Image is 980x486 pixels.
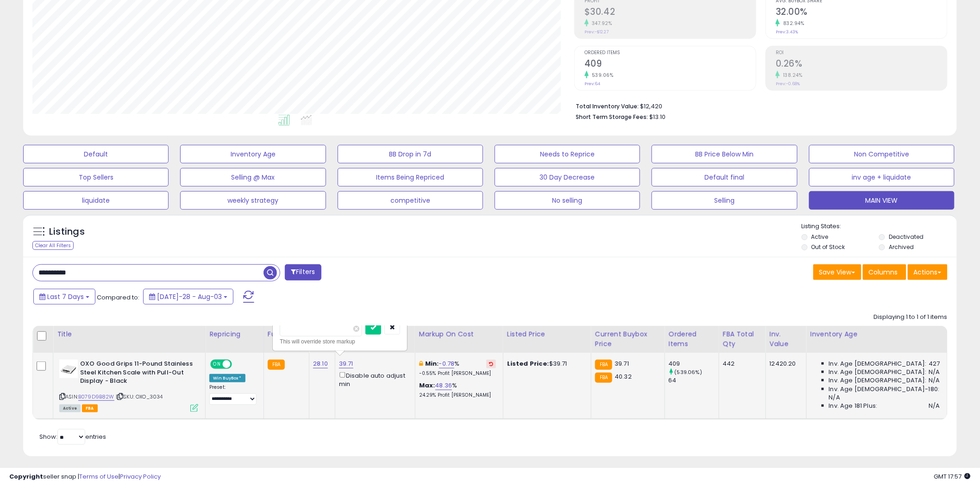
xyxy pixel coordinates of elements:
[59,360,198,411] div: ASIN:
[869,268,898,277] span: Columns
[82,405,98,412] span: FBA
[419,381,496,399] div: %
[589,72,614,79] small: 539.06%
[780,20,804,27] small: 832.94%
[495,191,640,210] button: No selling
[584,58,756,71] h2: 409
[419,330,499,339] div: Markup on Cost
[809,145,955,163] button: Non Competitive
[576,100,941,111] li: $12,420
[339,370,408,388] div: Disable auto adjust min
[649,112,666,121] span: $13.10
[829,376,927,385] span: Inv. Age [DEMOGRAPHIC_DATA]:
[180,168,326,187] button: Selling @ Max
[776,58,947,71] h2: 0.26%
[929,402,940,410] span: N/A
[425,359,439,368] b: Min:
[863,264,906,280] button: Columns
[929,360,940,368] span: 427
[584,29,609,35] small: Prev: -$12.27
[116,393,163,400] span: | SKU: OXO_3034
[120,472,161,481] a: Privacy Policy
[584,6,756,19] h2: $30.42
[97,293,139,302] span: Compared to:
[209,384,257,405] div: Preset:
[507,330,587,339] div: Listed Price
[59,360,78,378] img: 31lH2uaOweL._SL40_.jpg
[615,359,629,368] span: 39.71
[209,330,260,339] div: Repricing
[929,368,940,376] span: N/A
[23,168,169,187] button: Top Sellers
[495,168,640,187] button: 30 Day Decrease
[584,81,600,87] small: Prev: 64
[280,337,400,346] div: This will override store markup
[419,392,496,399] p: 24.29% Profit [PERSON_NAME]
[595,373,612,383] small: FBA
[143,289,233,305] button: [DATE]-28 - Aug-03
[338,145,483,163] button: BB Drop in 7d
[285,264,321,280] button: Filters
[9,472,43,481] strong: Copyright
[669,360,719,368] div: 409
[180,145,326,163] button: Inventory Age
[507,359,549,368] b: Listed Price:
[339,359,353,368] a: 39.71
[313,359,328,368] a: 28.10
[802,222,957,231] p: Listing States:
[934,472,971,481] span: 2025-08-11 17:57 GMT
[829,402,878,410] span: Inv. Age 181 Plus:
[419,360,496,377] div: %
[809,168,955,187] button: inv age + liquidate
[813,264,861,280] button: Save View
[49,225,85,238] h5: Listings
[829,368,927,376] span: Inv. Age [DEMOGRAPHIC_DATA]:
[584,50,756,56] span: Ordered Items
[669,376,719,385] div: 64
[595,330,661,349] div: Current Buybox Price
[415,326,503,353] th: The percentage added to the cost of goods (COGS) that forms the calculator for Min & Max prices.
[180,191,326,210] button: weekly strategy
[419,370,496,377] p: -0.55% Profit [PERSON_NAME]
[652,145,797,163] button: BB Price Below Min
[211,361,223,368] span: ON
[439,359,455,368] a: -0.78
[776,81,800,87] small: Prev: -0.68%
[79,472,119,481] a: Terms of Use
[78,393,114,401] a: B079D9B82W
[59,405,81,412] span: All listings currently available for purchase on Amazon
[829,393,840,402] span: N/A
[338,168,483,187] button: Items Being Repriced
[338,191,483,210] button: competitive
[435,381,452,390] a: 48.36
[495,145,640,163] button: Needs to Reprice
[209,374,245,382] div: Win BuyBox *
[811,233,829,241] label: Active
[80,360,193,388] b: OXO Good Grips 11-Pound Stainless Steel Kitchen Scale with Pull-Out Display - Black
[829,385,940,393] span: Inv. Age [DEMOGRAPHIC_DATA]-180:
[889,233,923,241] label: Deactivated
[32,241,74,250] div: Clear All Filters
[268,330,305,339] div: Fulfillment
[908,264,948,280] button: Actions
[23,145,169,163] button: Default
[770,330,803,349] div: Inv. value
[33,289,95,305] button: Last 7 Days
[776,29,798,35] small: Prev: 3.43%
[776,6,947,19] h2: 32.00%
[889,243,914,251] label: Archived
[23,191,169,210] button: liquidate
[669,330,715,349] div: Ordered Items
[811,243,845,251] label: Out of Stock
[419,381,435,390] b: Max:
[780,72,803,79] small: 138.24%
[157,292,222,301] span: [DATE]-28 - Aug-03
[829,360,927,368] span: Inv. Age [DEMOGRAPHIC_DATA]:
[268,360,285,370] small: FBA
[874,313,948,322] div: Displaying 1 to 1 of 1 items
[770,360,799,368] div: 12420.20
[652,168,797,187] button: Default final
[576,102,639,110] b: Total Inventory Value:
[339,330,411,339] div: Min Price
[47,292,84,301] span: Last 7 Days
